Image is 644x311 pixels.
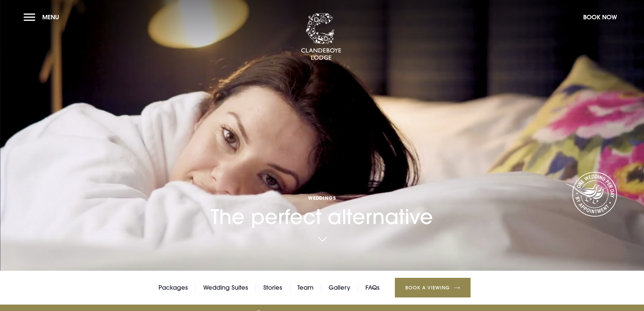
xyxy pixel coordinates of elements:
span: Weddings [211,195,433,201]
button: Menu [24,10,63,24]
a: Wedding Suites [203,283,248,293]
img: Clandeboye Lodge [301,13,341,61]
h1: The perfect alternative [211,156,433,229]
a: Stories [263,283,282,293]
a: Packages [159,283,188,293]
button: Book Now [580,10,620,24]
a: Team [297,283,313,293]
a: Book a Viewing [395,278,471,297]
a: FAQs [365,283,380,293]
a: Gallery [329,283,350,293]
span: Menu [42,13,59,21]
